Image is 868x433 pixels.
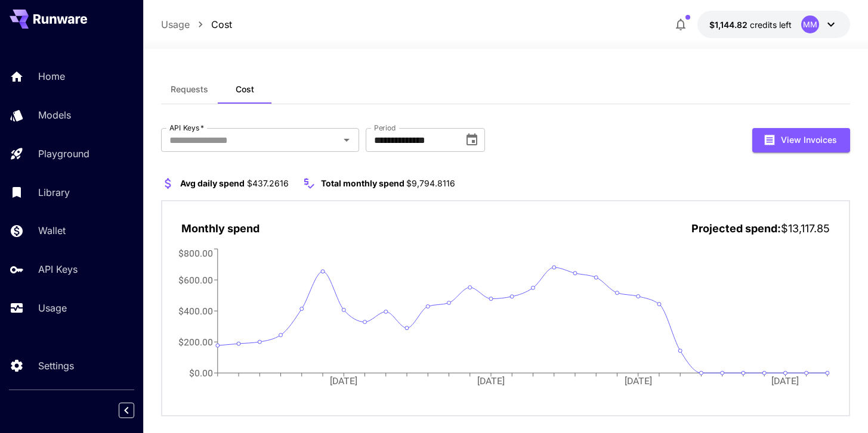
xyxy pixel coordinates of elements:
[478,375,505,387] tspan: [DATE]
[406,178,455,188] span: $9,794.8116
[119,403,134,418] button: Collapse sidebar
[773,375,801,387] tspan: [DATE]
[178,247,213,258] tspan: $800.00
[691,222,781,235] span: Projected spend:
[38,223,66,238] p: Wallet
[709,20,750,30] span: $1,144.82
[181,220,260,236] p: Monthly spend
[236,84,254,95] span: Cost
[338,132,355,148] button: Open
[321,178,404,188] span: Total monthly spend
[330,375,358,387] tspan: [DATE]
[169,123,204,133] label: API Keys
[161,17,232,32] nav: breadcrumb
[128,400,143,421] div: Collapse sidebar
[750,20,792,30] span: credits left
[374,123,396,133] label: Period
[161,17,190,32] a: Usage
[709,18,792,31] div: $1,144.82059
[781,222,830,235] span: $13,117.85
[38,147,89,161] p: Playground
[752,133,850,145] a: View Invoices
[38,301,67,315] p: Usage
[178,274,213,285] tspan: $600.00
[801,15,819,33] div: MM
[180,178,245,188] span: Avg daily spend
[38,108,71,122] p: Models
[211,17,232,32] a: Cost
[626,375,653,387] tspan: [DATE]
[38,185,70,200] p: Library
[178,305,213,316] tspan: $400.00
[189,367,213,379] tspan: $0.00
[460,128,484,152] button: Choose date, selected date is Sep 1, 2025
[38,262,78,276] p: API Keys
[38,69,65,83] p: Home
[38,359,74,373] p: Settings
[697,11,850,38] button: $1,144.82059MM
[752,128,850,152] button: View Invoices
[178,337,213,348] tspan: $200.00
[171,84,208,95] span: Requests
[247,178,289,188] span: $437.2616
